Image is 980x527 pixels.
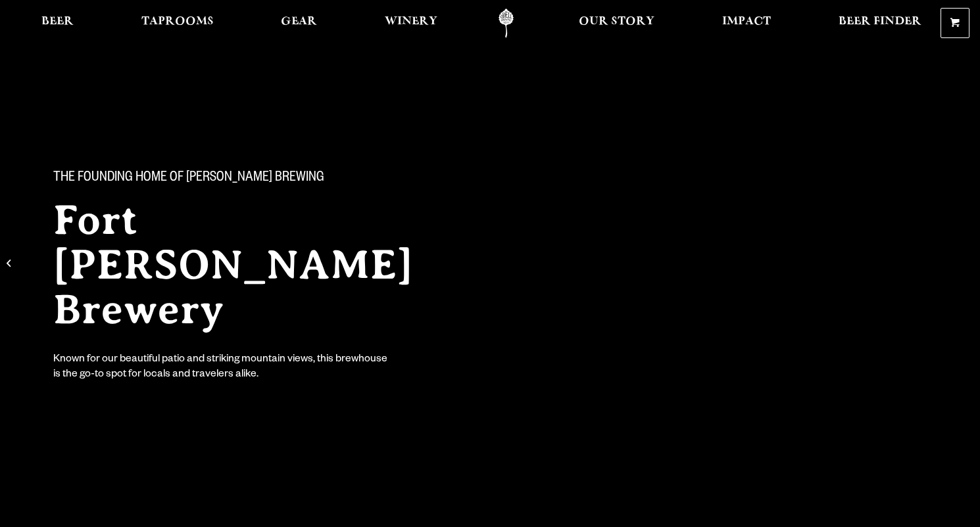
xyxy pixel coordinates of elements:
[53,198,464,332] h2: Fort [PERSON_NAME] Brewery
[41,16,74,27] span: Beer
[714,9,779,38] a: Impact
[376,9,446,38] a: Winery
[385,16,437,27] span: Winery
[141,16,214,27] span: Taprooms
[830,9,930,38] a: Beer Finder
[133,9,222,38] a: Taprooms
[33,9,82,38] a: Beer
[53,170,324,187] span: The Founding Home of [PERSON_NAME] Brewing
[481,9,531,38] a: Odell Home
[579,16,654,27] span: Our Story
[570,9,663,38] a: Our Story
[281,16,317,27] span: Gear
[272,9,326,38] a: Gear
[839,16,921,27] span: Beer Finder
[722,16,771,27] span: Impact
[53,353,390,383] div: Known for our beautiful patio and striking mountain views, this brewhouse is the go-to spot for l...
